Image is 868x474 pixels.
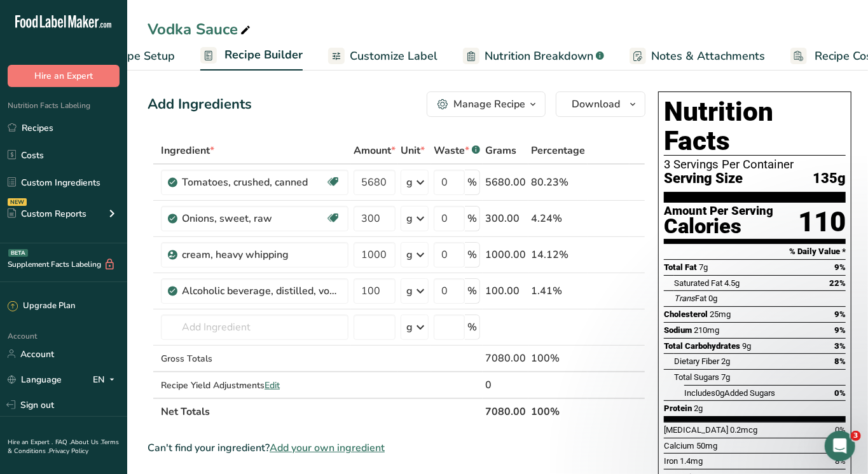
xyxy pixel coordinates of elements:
div: 1.41% [531,283,585,299]
span: [MEDICAL_DATA] [664,425,728,435]
span: Dietary Fiber [674,356,719,366]
div: 3 Servings Per Container [664,158,846,171]
span: Iron [664,456,678,466]
button: Manage Recipe [427,91,546,117]
span: 3% [834,341,846,351]
span: 8% [834,356,846,366]
button: Download [556,91,645,117]
div: Manage Recipe [453,97,525,112]
span: 25mg [710,309,731,319]
h1: Nutrition Facts [664,97,846,156]
a: Customize Label [328,42,437,71]
div: Add Ingredients [148,94,252,115]
span: Sodium [664,325,692,335]
th: Net Totals [158,398,483,424]
a: Recipe Setup [81,42,175,71]
div: Can't find your ingredient? [148,440,645,456]
div: Calories [664,217,773,236]
iframe: Intercom live chat [825,431,855,461]
span: Total Fat [664,262,697,272]
span: Add your own ingredient [270,440,385,456]
span: 9g [742,341,751,351]
span: 7g [699,262,708,272]
button: Hire an Expert [8,65,120,87]
span: Fat [674,294,706,303]
div: Upgrade Plan [8,300,75,313]
span: 50mg [696,441,717,450]
span: Cholesterol [664,309,708,319]
span: 0.2mcg [730,425,757,435]
span: 0% [835,425,846,435]
div: Recipe Yield Adjustments [161,379,348,392]
span: Protein [664,403,692,413]
span: Total Sugars [674,372,719,382]
span: Calcium [664,441,694,450]
span: 0% [834,388,846,398]
div: 5680.00 [485,175,526,190]
span: Saturated Fat [674,278,722,288]
span: Download [572,97,620,112]
span: 3 [851,431,861,441]
a: Privacy Policy [49,447,88,456]
span: Total Carbohydrates [664,341,740,351]
span: Serving Size [664,171,743,187]
a: Terms & Conditions . [8,438,119,456]
div: Amount Per Serving [664,205,773,217]
div: NEW [8,198,27,206]
span: Recipe Setup [106,48,175,65]
div: 300.00 [485,211,526,226]
i: Trans [674,294,695,303]
div: 7080.00 [485,351,526,366]
span: Unit [401,143,425,158]
div: g [406,247,413,262]
div: 1000.00 [485,247,526,262]
span: Ingredient [161,143,214,158]
div: g [406,175,413,190]
span: 9% [834,325,846,335]
span: Edit [265,379,280,391]
a: Recipe Builder [200,41,303,71]
div: 80.23% [531,175,585,190]
a: FAQ . [55,438,71,447]
div: g [406,283,413,299]
div: Gross Totals [161,352,348,365]
span: 9% [834,309,846,319]
span: 22% [829,278,846,288]
div: g [406,320,413,335]
span: 4.5g [724,278,740,288]
a: Notes & Attachments [630,42,765,71]
th: 7080.00 [483,398,528,424]
span: Amount [354,143,396,158]
div: g [406,211,413,226]
div: Waste [434,143,480,158]
div: Tomatoes, crushed, canned [182,175,326,190]
span: Includes Added Sugars [684,388,775,398]
span: 0g [715,388,724,398]
div: 4.24% [531,211,585,226]
div: Onions, sweet, raw [182,211,326,226]
div: EN [93,372,120,387]
div: 110 [798,205,846,239]
span: 135g [813,171,846,187]
div: Vodka Sauce [148,18,253,41]
section: % Daily Value * [664,244,846,259]
span: Recipe Builder [224,46,303,64]
div: 100.00 [485,283,526,299]
span: 9% [834,262,846,272]
a: About Us . [71,438,101,447]
a: Language [8,369,62,391]
span: 1.4mg [680,456,703,466]
span: 210mg [694,325,719,335]
div: BETA [8,249,28,257]
th: 100% [528,398,588,424]
span: Notes & Attachments [651,48,765,65]
div: 100% [531,351,585,366]
div: 14.12% [531,247,585,262]
div: 0 [485,377,526,393]
span: Percentage [531,143,585,158]
a: Hire an Expert . [8,438,53,447]
span: Grams [485,143,516,158]
div: Alcoholic beverage, distilled, vodka, 80 proof [182,283,341,299]
a: Nutrition Breakdown [463,42,604,71]
div: cream, heavy whipping [182,247,341,262]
